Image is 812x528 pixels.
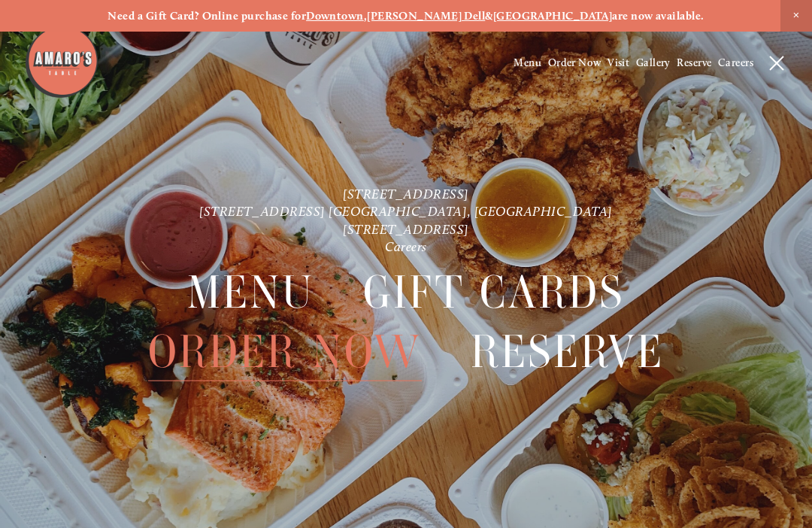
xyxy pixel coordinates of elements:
[364,9,367,23] strong: ,
[24,24,99,99] img: Amaro's Table
[363,263,624,321] a: Gift Cards
[199,203,613,219] a: [STREET_ADDRESS] [GEOGRAPHIC_DATA], [GEOGRAPHIC_DATA]
[363,263,624,322] span: Gift Cards
[718,56,753,69] a: Careers
[548,56,601,69] a: Order Now
[343,186,469,202] a: [STREET_ADDRESS]
[187,263,314,322] span: Menu
[485,9,492,23] strong: &
[343,220,469,236] a: [STREET_ADDRESS]
[514,56,541,69] a: Menu
[677,56,711,69] a: Reserve
[148,323,422,381] span: Order Now
[607,56,629,69] a: Visit
[108,9,306,23] strong: Need a Gift Card? Online purchase for
[471,323,664,381] span: Reserve
[471,323,664,381] a: Reserve
[636,56,671,69] a: Gallery
[367,9,485,23] a: [PERSON_NAME] Dell
[187,263,314,321] a: Menu
[148,323,422,381] a: Order Now
[493,9,613,23] a: [GEOGRAPHIC_DATA]
[612,9,704,23] strong: are now available.
[385,238,427,254] a: Careers
[306,9,364,23] a: Downtown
